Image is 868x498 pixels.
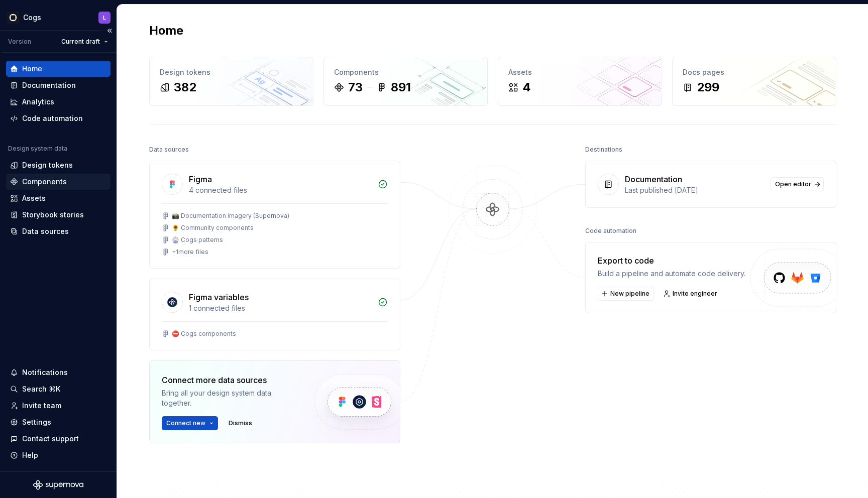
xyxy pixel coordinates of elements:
[598,255,745,267] div: Export to code
[22,80,76,90] div: Documentation
[672,57,836,106] a: Docs pages299
[6,447,111,463] button: Help
[585,143,622,157] div: Destinations
[149,23,183,39] h2: Home
[57,35,113,49] button: Current draft
[6,77,111,93] a: Documentation
[610,290,649,298] span: New pipeline
[8,145,67,153] div: Design system data
[8,38,31,46] div: Version
[775,180,811,188] span: Open editor
[23,13,41,23] div: Cogs
[6,207,111,223] a: Storybook stories
[6,223,111,239] a: Data sources
[7,12,19,24] img: 293001da-8814-4710-858c-a22b548e5d5c.png
[771,177,824,191] a: Open editor
[598,287,654,301] button: New pipeline
[22,417,51,427] div: Settings
[498,57,662,106] a: Assets4
[22,226,69,236] div: Data sources
[172,224,254,232] div: 🌻 Community components
[391,79,411,95] div: 891
[61,38,100,46] span: Current draft
[2,7,115,28] button: CogsL
[697,79,719,95] div: 299
[189,185,372,195] div: 4 connected files
[6,431,111,447] button: Contact support
[660,287,722,301] a: Invite engineer
[149,57,313,106] a: Design tokens382
[229,419,252,427] span: Dismiss
[673,290,717,298] span: Invite engineer
[189,291,249,303] div: Figma variables
[22,193,46,203] div: Assets
[625,173,682,185] div: Documentation
[6,381,111,397] button: Search ⌘K
[149,279,400,350] a: Figma variables1 connected files⛔️ Cogs components
[508,67,652,77] div: Assets
[22,367,68,378] div: Notifications
[6,94,111,110] a: Analytics
[22,384,60,394] div: Search ⌘K
[102,24,117,38] button: Collapse sidebar
[6,61,111,77] a: Home
[189,303,372,313] div: 1 connected files
[6,364,111,381] button: Notifications
[172,330,236,338] div: ⛔️ Cogs components
[6,157,111,173] a: Design tokens
[22,160,73,170] div: Design tokens
[166,419,205,427] span: Connect new
[598,269,745,279] div: Build a pipeline and automate code delivery.
[348,79,363,95] div: 73
[334,67,477,77] div: Components
[172,248,208,256] div: + 1 more files
[6,398,111,414] a: Invite team
[172,212,289,220] div: 📸 Documentation imagery (Supernova)
[162,388,297,408] div: Bring all your design system data together.
[323,57,488,106] a: Components73891
[6,190,111,206] a: Assets
[33,480,83,490] svg: Supernova Logo
[162,374,297,386] div: Connect more data sources
[22,401,61,411] div: Invite team
[22,64,42,74] div: Home
[22,177,67,187] div: Components
[22,97,54,107] div: Analytics
[103,14,106,22] div: L
[585,224,636,238] div: Code automation
[149,161,400,269] a: Figma4 connected files📸 Documentation imagery (Supernova)🌻 Community components🎡 Cogs patterns+1m...
[22,450,38,460] div: Help
[149,143,189,157] div: Data sources
[172,236,223,244] div: 🎡 Cogs patterns
[625,185,765,195] div: Last published [DATE]
[22,210,84,220] div: Storybook stories
[224,416,257,430] button: Dismiss
[174,79,196,95] div: 382
[6,414,111,430] a: Settings
[162,416,218,430] button: Connect new
[6,174,111,190] a: Components
[6,110,111,127] a: Code automation
[22,434,79,444] div: Contact support
[160,67,303,77] div: Design tokens
[522,79,531,95] div: 4
[22,113,83,123] div: Code automation
[189,173,212,185] div: Figma
[683,67,826,77] div: Docs pages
